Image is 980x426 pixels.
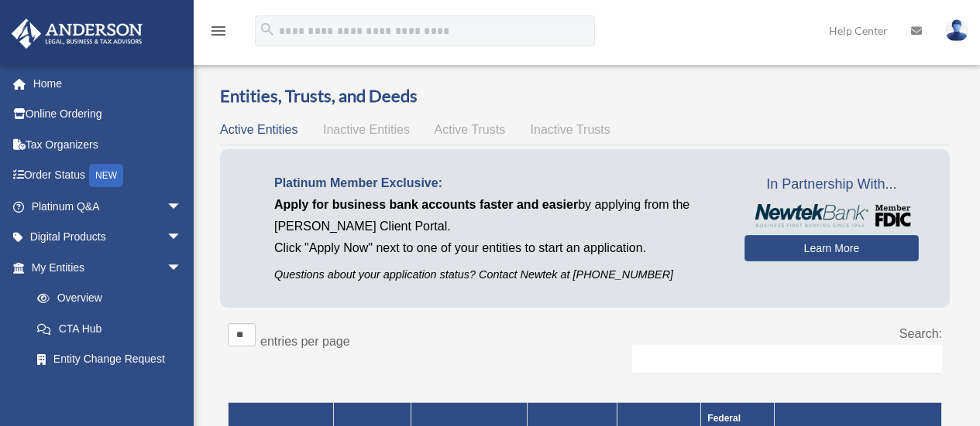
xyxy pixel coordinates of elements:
[7,19,147,49] img: Anderson Advisors Platinum Portal
[11,99,205,130] a: Online Ordering
[209,27,228,40] a: menu
[752,204,911,227] img: NewtekBankLogoSM.png
[274,237,721,259] p: Click "Apply Now" next to one of your entities to start an application.
[744,235,919,261] a: Learn More
[89,164,123,187] div: NEW
[22,283,190,314] a: Overview
[435,123,506,136] span: Active Trusts
[11,129,205,160] a: Tax Organizers
[744,172,919,197] span: In Partnership With...
[531,123,610,136] span: Inactive Trusts
[220,84,950,108] h3: Entities, Trusts, and Deeds
[167,222,198,254] span: arrow_drop_down
[274,265,721,285] p: Questions about your application status? Contact Newtek at [PHONE_NUMBER]
[260,335,350,348] label: entries per page
[11,252,198,283] a: My Entitiesarrow_drop_down
[945,19,968,42] img: User Pic
[167,191,198,223] span: arrow_drop_down
[274,194,721,237] p: by applying from the [PERSON_NAME] Client Portal.
[274,198,578,211] span: Apply for business bank accounts faster and easier
[11,222,205,253] a: Digital Productsarrow_drop_down
[11,68,205,99] a: Home
[899,327,942,340] label: Search:
[259,21,276,38] i: search
[22,313,198,344] a: CTA Hub
[11,191,205,222] a: Platinum Q&Aarrow_drop_down
[22,344,198,375] a: Entity Change Request
[274,172,721,194] p: Platinum Member Exclusive:
[220,123,297,136] span: Active Entities
[323,123,410,136] span: Inactive Entities
[209,22,228,40] i: menu
[167,252,198,284] span: arrow_drop_down
[11,160,205,192] a: Order StatusNEW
